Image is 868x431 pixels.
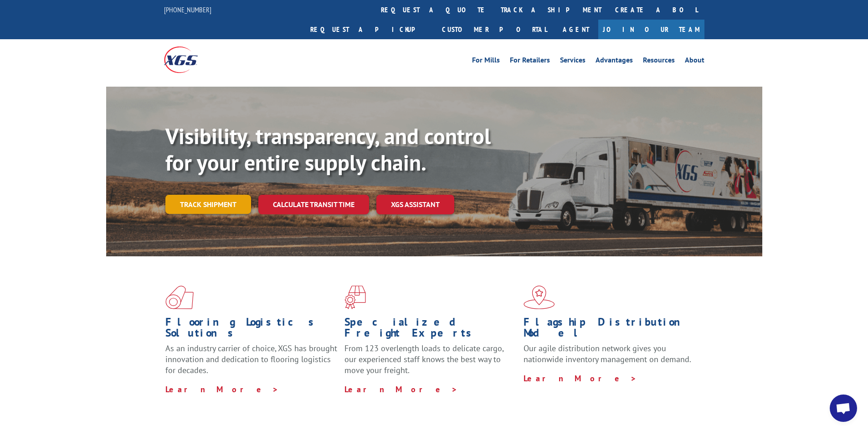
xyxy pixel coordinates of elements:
[344,384,458,395] a: Learn More >
[685,57,704,67] a: About
[560,57,586,67] a: Services
[258,195,369,214] a: Calculate transit time
[344,286,366,309] img: xgs-icon-focused-on-flooring-red
[344,317,517,343] h1: Specialized Freight Experts
[510,57,550,67] a: For Retailers
[303,20,435,39] a: Request a pickup
[165,343,337,375] span: As an industry carrier of choice, XGS has brought innovation and dedication to flooring logistics...
[376,195,454,214] a: XGS ASSISTANT
[643,57,675,67] a: Resources
[165,317,338,343] h1: Flooring Logistics Solutions
[165,286,194,309] img: xgs-icon-total-supply-chain-intelligence-red
[554,20,598,39] a: Agent
[524,373,637,384] a: Learn More >
[165,384,279,395] a: Learn More >
[472,57,500,67] a: For Mills
[165,122,491,177] b: Visibility, transparency, and control for your entire supply chain.
[830,395,857,422] div: Open chat
[524,317,696,343] h1: Flagship Distribution Model
[164,5,211,14] a: [PHONE_NUMBER]
[524,286,555,309] img: xgs-icon-flagship-distribution-model-red
[524,343,691,364] span: Our agile distribution network gives you nationwide inventory management on demand.
[165,195,251,214] a: Track shipment
[435,20,554,39] a: Customer Portal
[596,57,633,67] a: Advantages
[598,20,704,39] a: Join Our Team
[344,343,517,384] p: From 123 overlength loads to delicate cargo, our experienced staff knows the best way to move you...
